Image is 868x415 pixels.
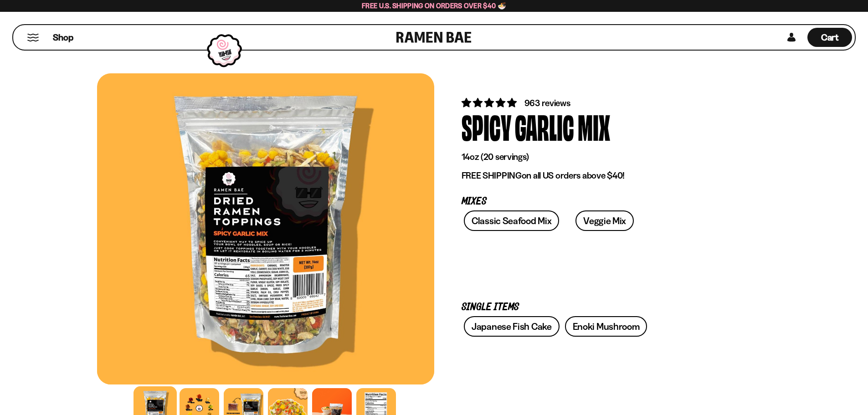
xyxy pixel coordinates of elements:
[578,109,610,143] div: Mix
[575,210,634,231] a: Veggie Mix
[464,316,560,337] a: Japanese Fish Cake
[515,109,574,143] div: Garlic
[462,197,744,206] p: Mixes
[53,28,73,47] a: Shop
[53,31,73,44] span: Shop
[821,32,839,43] span: Cart
[524,97,570,108] span: 963 reviews
[464,210,559,231] a: Classic Seafood Mix
[565,316,647,337] a: Enoki Mushroom
[362,1,506,10] span: Free U.S. Shipping on Orders over $40 🍜
[462,303,744,312] p: Single Items
[462,151,744,163] p: 14oz (20 servings)
[27,34,39,41] button: Mobile Menu Trigger
[807,25,852,50] div: Cart
[462,109,511,143] div: Spicy
[462,170,744,181] p: on all US orders above $40!
[462,97,519,108] span: 4.75 stars
[462,170,522,181] strong: FREE SHIPPING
